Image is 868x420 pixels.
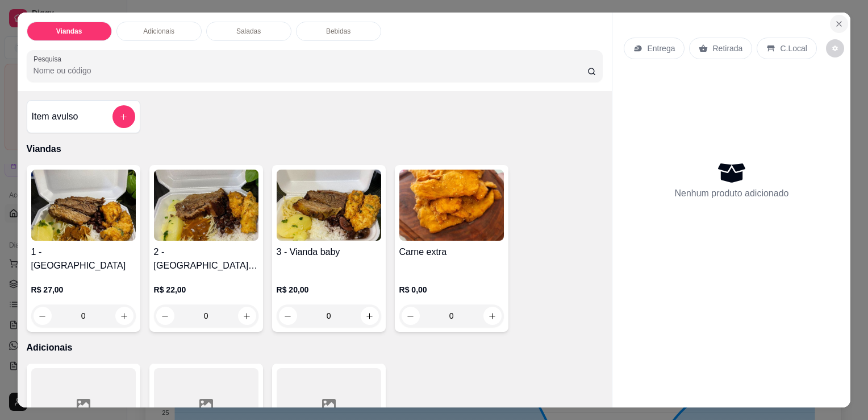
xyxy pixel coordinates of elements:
p: Adicionais [27,341,603,355]
p: R$ 22,00 [154,284,258,295]
p: Retirada [712,43,742,54]
p: R$ 27,00 [31,284,136,295]
h4: 3 - Vianda baby [277,245,381,259]
p: Bebidas [326,27,350,36]
img: product-image [399,170,504,241]
p: Nenhum produto adicionado [674,187,788,200]
button: decrease-product-quantity [826,39,844,57]
img: product-image [31,170,136,241]
button: add-separate-item [112,105,135,128]
label: Pesquisa [34,54,65,64]
p: Adicionais [143,27,174,36]
p: R$ 20,00 [277,284,381,295]
input: Pesquisa [34,65,587,76]
p: C.Local [780,43,807,54]
h4: 1 - [GEOGRAPHIC_DATA] [31,245,136,273]
p: Entrega [647,43,675,54]
p: Viandas [27,142,603,156]
h4: 2 - [GEOGRAPHIC_DATA][PERSON_NAME] [154,245,258,273]
h4: Item avulso [32,110,78,123]
img: product-image [277,170,381,241]
h4: Carne extra [399,245,504,259]
p: Saladas [236,27,261,36]
img: product-image [154,170,258,241]
p: Viandas [56,27,82,36]
button: Close [830,15,848,33]
p: R$ 0,00 [399,284,504,295]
